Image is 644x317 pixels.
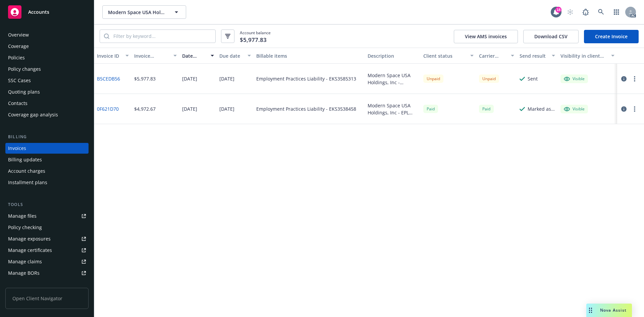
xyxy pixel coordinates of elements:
span: Accounts [28,9,49,15]
div: 18 [555,7,561,13]
div: Description [368,52,418,59]
a: Contacts [5,98,89,109]
div: SSC Cases [8,75,31,86]
div: Invoices [8,143,26,154]
a: Manage BORs [5,268,89,278]
a: SSC Cases [5,75,89,86]
div: Billing [5,134,89,140]
div: Overview [8,30,29,40]
a: Invoices [5,143,89,154]
div: Paid [423,105,438,113]
a: Search [594,5,608,19]
div: Unpaid [423,74,443,83]
span: $5,977.83 [240,36,267,44]
div: Sent [528,75,538,82]
button: Carrier status [476,48,517,64]
button: Client status [421,48,476,64]
div: Coverage [8,41,29,52]
a: Manage claims [5,256,89,267]
a: Manage files [5,211,89,221]
div: [DATE] [182,105,197,112]
a: Report a Bug [579,5,592,19]
a: Switch app [610,5,623,19]
button: Invoice ID [94,48,131,64]
button: Nova Assist [586,304,632,317]
div: Policies [8,52,25,63]
a: Manage exposures [5,233,89,244]
div: Modern Space USA Holdings, Inc - EPL Invoice [368,102,418,116]
button: Download CSV [523,30,579,43]
div: Carrier status [479,52,507,59]
div: $4,972.67 [134,105,156,112]
a: Overview [5,30,89,40]
div: Date issued [182,52,207,59]
div: Quoting plans [8,87,40,97]
a: Policies [5,52,89,63]
div: Summary of insurance [8,279,59,290]
a: Summary of insurance [5,279,89,290]
div: [DATE] [219,105,234,112]
div: Send result [520,52,548,59]
div: Marked as sent [528,105,555,112]
a: Policy checking [5,222,89,233]
div: Unpaid [479,74,499,83]
div: Manage exposures [8,233,51,244]
div: Visibility in client dash [560,52,607,59]
a: 0F621D70 [97,105,119,112]
div: Visible [564,106,585,112]
div: Manage certificates [8,245,52,256]
a: Coverage gap analysis [5,109,89,120]
div: Coverage gap analysis [8,109,58,120]
a: Quoting plans [5,87,89,97]
button: Date issued [179,48,217,64]
div: Manage BORs [8,268,40,278]
div: Employment Practices Liability - EKS3538458 [256,105,356,112]
div: Account charges [8,166,45,176]
a: Start snowing [563,5,577,19]
div: Manage claims [8,256,42,267]
div: Billable items [256,52,362,59]
div: Due date [219,52,244,59]
input: Filter by keyword... [109,30,215,43]
div: Paid [479,105,494,113]
svg: Search [104,34,109,39]
div: Tools [5,201,89,208]
a: B5CEDB56 [97,75,120,82]
a: Coverage [5,41,89,52]
div: Contacts [8,98,28,109]
button: Description [365,48,421,64]
div: Billing updates [8,154,42,165]
div: Invoice ID [97,52,121,59]
a: Manage certificates [5,245,89,256]
button: Due date [217,48,254,64]
button: Billable items [254,48,365,64]
div: [DATE] [182,75,197,82]
div: $5,977.83 [134,75,156,82]
a: Policy changes [5,64,89,74]
button: Send result [517,48,558,64]
div: Manage files [8,211,37,221]
a: Installment plans [5,177,89,188]
div: [DATE] [219,75,234,82]
a: Billing updates [5,154,89,165]
div: Client status [423,52,466,59]
span: Modern Space USA Holdings, Inc. [108,9,166,16]
div: Visible [564,76,585,82]
button: View AMS invoices [454,30,518,43]
a: Account charges [5,166,89,176]
a: Create Invoice [584,30,639,43]
span: Open Client Navigator [5,288,89,309]
div: Policy changes [8,64,41,74]
div: Drag to move [586,304,595,317]
span: Nova Assist [600,307,627,313]
button: Invoice amount [131,48,180,64]
button: Modern Space USA Holdings, Inc. [102,5,186,19]
span: Account balance [240,30,271,42]
div: Modern Space USA Holdings, Inc - [DATE]-[DATE] Employment Practices Liability Renewal Premium [368,72,418,86]
div: Invoice amount [134,52,170,59]
div: Policy checking [8,222,42,233]
a: Accounts [5,3,89,21]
